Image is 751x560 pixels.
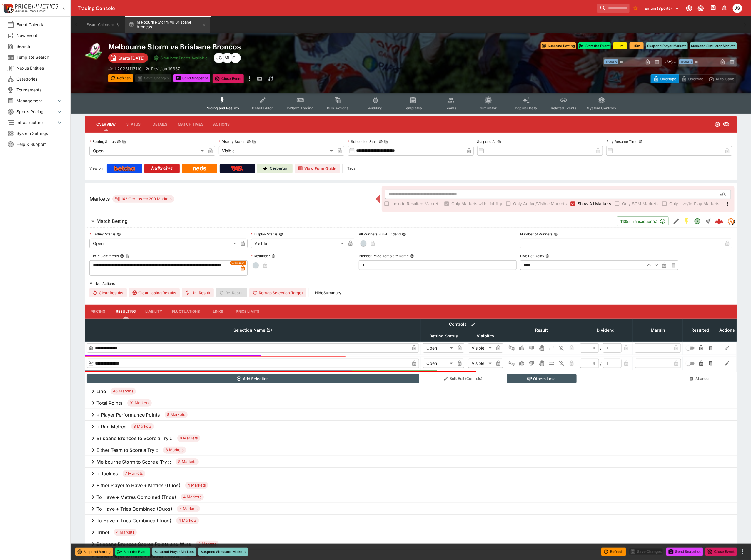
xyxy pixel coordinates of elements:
button: Lose [527,359,536,368]
button: Status [120,117,147,131]
img: Ladbrokes [151,166,173,171]
button: Copy To Clipboard [252,140,256,144]
button: Select Tenant [641,4,683,13]
img: Sportsbook Management [15,10,46,12]
button: Melbourne Storm vs Brisbane Broncos [125,16,210,33]
span: Detail Editor [252,106,273,110]
div: Open [423,359,455,368]
label: Tags: [347,164,356,173]
p: Live Bet Delay [520,253,544,258]
button: Simulator Prices Available [151,53,211,63]
button: Start the Event [115,548,150,556]
button: Match Betting [85,215,617,227]
div: Event type filters [201,93,621,114]
div: Visible [251,239,346,248]
img: tradingmodel [728,218,734,225]
button: Edit Detail [671,216,682,227]
span: 4 Markets [114,529,137,535]
button: Pricing [85,305,111,319]
span: Overridden [232,261,245,265]
h6: Brisbane Broncos to Score a Try :: [96,435,173,442]
button: Push [547,359,556,368]
svg: More [724,200,731,208]
button: Toggle light/dark mode [696,3,706,14]
h6: + Tackles [96,471,118,477]
h6: Melbourne Storm to Score a Try :: [96,459,171,465]
span: InPlay™ Trading [287,106,314,110]
button: All Winners Full-Dividend [402,232,406,236]
button: Display StatusCopy To Clipboard [247,140,251,144]
button: Suspend Betting [75,548,113,556]
p: All Winners Full-Dividend [359,232,401,237]
button: Copy To Clipboard [122,140,126,144]
button: Send Snapshot [173,74,210,82]
p: Override [688,76,703,82]
span: Selection Name (2) [227,327,279,334]
img: PriceKinetics Logo [2,2,14,14]
button: Clear Results [89,288,127,297]
div: Open [89,239,238,248]
p: Resulted? [251,253,270,258]
button: Close Event [705,548,737,556]
span: Visibility [470,332,501,340]
th: Margin [633,319,683,341]
button: Eliminated In Play [557,359,566,368]
button: Copy To Clipboard [125,254,129,258]
h6: + Player Performance Points [96,412,160,418]
button: more [246,74,253,83]
button: Refresh [601,548,626,556]
span: Re-Result [216,288,247,297]
button: Remap Selection Target [249,288,306,297]
span: System Controls [587,106,616,110]
span: 8 Markets [163,447,186,453]
button: Close Event [213,74,244,83]
button: Display Status [279,232,283,236]
span: Pricing and Results [206,106,239,110]
span: Teams [445,106,457,110]
button: Clear Losing Results [129,288,180,297]
div: James Gordon [214,53,224,63]
span: Only Active/Visible Markets [513,200,567,207]
button: Notifications [719,3,730,14]
h6: To Have + Metres Combined (Trios) [96,494,176,500]
p: Blender Price Template Name [359,253,409,258]
button: Start the Event [578,42,611,49]
button: James Gordon [731,2,744,15]
h6: - VS - [664,59,676,65]
h5: Markets [89,195,110,202]
img: rugby_league.png [85,42,104,61]
div: / [600,345,602,351]
button: Void [537,343,546,353]
h6: Total Points [96,400,123,406]
span: Un-Result [182,288,213,297]
p: Public Comments [89,253,119,258]
button: Suspend Simulator Markets [690,42,737,49]
th: Resulted [683,319,717,341]
th: Controls [421,319,505,330]
button: Win [517,343,526,353]
span: Sports Pricing [16,108,56,115]
div: Micheal Lee [222,53,233,63]
span: Popular Bets [515,106,537,110]
button: Links [205,305,231,319]
button: Betting Status [117,232,121,236]
button: Actions [208,117,235,131]
span: 4 Markets [177,506,200,512]
th: Result [505,319,578,341]
button: Number of Winners [554,232,558,236]
p: Starts [DATE] [119,55,145,61]
span: Betting Status [423,332,464,340]
button: Connected to PK [684,3,695,14]
button: Suspend Player Markets [152,548,196,556]
img: Neds [193,166,206,171]
span: Search [16,43,63,49]
div: Open [423,343,455,353]
button: Abandon [685,374,716,383]
span: Show All Markets [578,200,611,207]
button: Auto-Save [706,74,737,83]
button: Public CommentsCopy To Clipboard [120,254,124,258]
span: 19 Markets [127,400,152,406]
button: Play Resume Time [639,140,643,144]
span: Related Events [551,106,576,110]
h2: Copy To Clipboard [108,42,423,51]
